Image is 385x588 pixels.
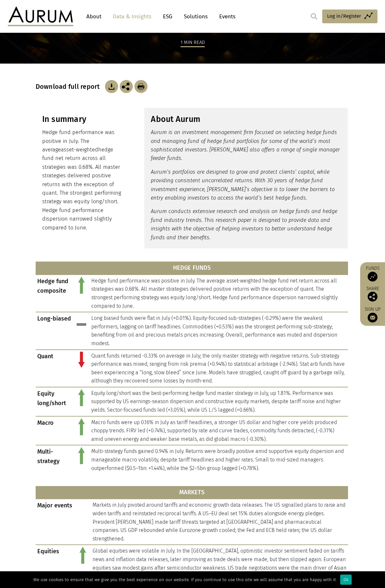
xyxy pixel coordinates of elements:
em: Aurum conducts extensive research and analysis on hedge funds and hedge fund industry trends. Thi... [151,208,337,240]
h3: In summary [42,114,124,124]
td: Multi-strategy [36,445,73,474]
th: HEDGE FUNDS [36,262,348,275]
img: Aurum [8,7,73,26]
td: Hedge fund composite [36,275,73,312]
td: Hedge fund performance was positive in July. The average asset-weighted hedge fund net return acr... [90,275,348,312]
a: ESG [160,10,176,23]
img: Sign up to our newsletter [368,313,377,323]
a: Solutions [181,10,211,23]
td: Long-biased [36,312,73,349]
td: Multi-strategy funds gained 0.94% in July. Returns were broadly positive amid supportive equity d... [90,445,348,474]
div: Ok [340,575,352,585]
th: MARKETS [36,486,348,499]
td: Quant funds returned -0.33% on average in July; the only master strategy with negative returns. S... [90,350,348,387]
a: About [83,10,105,23]
td: Quant [36,350,73,387]
a: Data & Insights [110,10,155,23]
img: Access Funds [368,272,377,282]
div: Share [363,286,382,302]
a: Funds [363,265,382,282]
td: Macro funds were up 0.16% in July as tariff headlines, a stronger US dollar and higher core yield... [90,416,348,445]
div: 1 min read [181,38,205,47]
td: Major events [36,499,75,545]
img: Share this post [120,80,133,93]
img: Download Article [105,80,118,93]
td: Macro [36,416,73,445]
a: Log in/Register [322,10,377,23]
p: Hedge fund performance was positive in July. The average hedge fund net return across all strateg... [42,128,124,232]
h3: About Aurum [151,114,341,124]
h3: Download full report [36,83,103,90]
a: Events [216,10,236,23]
img: Share this post [368,292,377,302]
td: Equity long/short [36,387,73,416]
em: Aurum’s portfolios are designed to grow and protect clients’ capital, while providing consistent ... [151,169,335,201]
td: Equity long/short was the best-performing hedge fund master strategy in July, up 1.81%. Performan... [90,387,348,416]
a: Sign up [363,306,382,323]
span: asset-weighted [61,147,98,153]
span: Log in/Register [327,12,361,20]
img: search.svg [311,13,317,20]
img: Download Article [134,80,148,93]
td: Markets in July pivoted around tariffs and economic growth data releases. The US signalled plans ... [91,499,348,545]
em: Aurum is an investment management firm focused on selecting hedge funds and managing fund of hedg... [151,129,340,161]
td: Long biased funds were flat in July (+0.01%). Equity-focused sub-strategies (-0.29%) were the wea... [90,312,348,349]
